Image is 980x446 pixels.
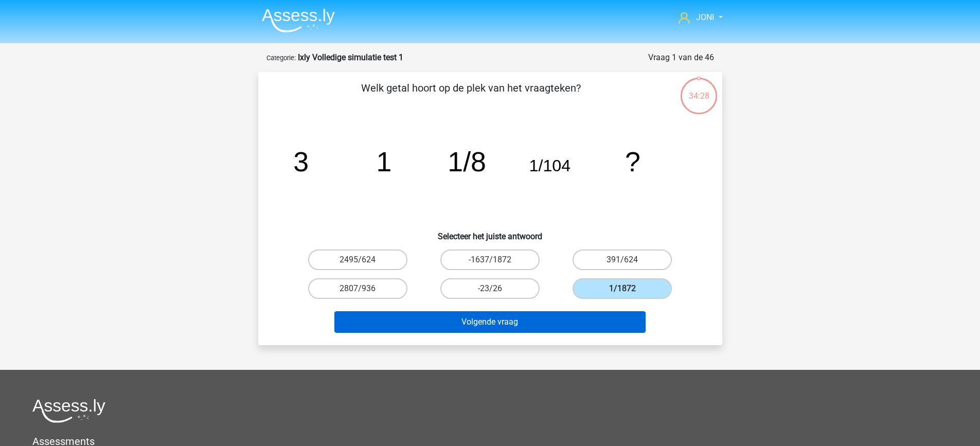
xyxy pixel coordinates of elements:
[440,278,540,299] label: -23/26
[266,54,296,62] small: Categorie:
[298,52,403,62] strong: Ixly Volledige simulatie test 1
[262,8,335,32] img: Assessly
[32,399,105,423] img: Assessly logo
[275,223,706,241] h6: Selecteer het juiste antwoord
[308,278,407,299] label: 2807/936
[648,51,714,64] div: Vraag 1 van de 46
[696,12,714,22] span: JONI
[440,249,540,270] label: -1637/1872
[674,11,726,24] a: JONI
[293,146,309,177] tspan: 3
[529,156,571,175] tspan: 1/104
[308,249,407,270] label: 2495/624
[376,146,391,177] tspan: 1
[573,278,672,299] label: 1/1872
[334,311,646,333] button: Volgende vraag
[680,77,718,102] div: 34:28
[448,146,486,177] tspan: 1/8
[625,146,640,177] tspan: ?
[275,80,667,111] p: Welk getal hoort op de plek van het vraagteken?
[573,249,672,270] label: 391/624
